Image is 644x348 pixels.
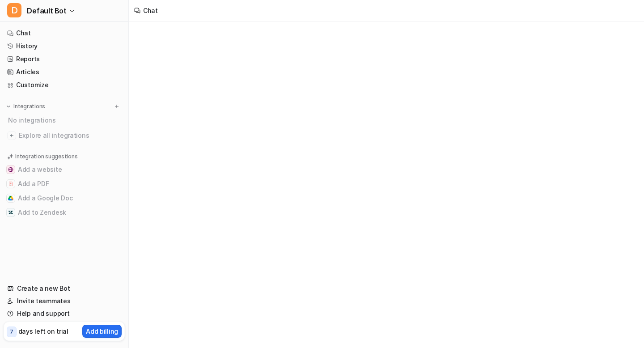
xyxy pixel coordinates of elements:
img: menu_add.svg [114,103,120,110]
span: Default Bot [27,4,67,17]
div: No integrations [5,113,125,127]
a: Help and support [4,307,125,320]
a: Customize [4,79,125,91]
a: History [4,40,125,52]
button: Add to ZendeskAdd to Zendesk [4,205,125,220]
img: Add a website [8,167,13,172]
p: Add billing [86,327,118,336]
button: Add a websiteAdd a website [4,162,125,177]
button: Add a PDFAdd a PDF [4,177,125,191]
a: Reports [4,53,125,65]
p: 7 [10,328,13,336]
p: days left on trial [18,327,68,336]
span: D [7,3,21,17]
button: Add billing [82,325,122,338]
a: Create a new Bot [4,282,125,295]
img: Add a PDF [8,181,13,187]
img: expand menu [5,103,12,110]
div: Chat [143,6,158,15]
img: Add a Google Doc [8,195,13,201]
a: Invite teammates [4,295,125,307]
button: Integrations [4,102,48,111]
a: Articles [4,66,125,78]
a: Explore all integrations [4,129,125,142]
p: Integration suggestions [15,153,77,161]
button: Add a Google DocAdd a Google Doc [4,191,125,205]
img: explore all integrations [7,131,16,140]
p: Integrations [13,103,45,110]
a: Chat [4,27,125,39]
img: Add to Zendesk [8,210,13,215]
span: Explore all integrations [19,128,121,143]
